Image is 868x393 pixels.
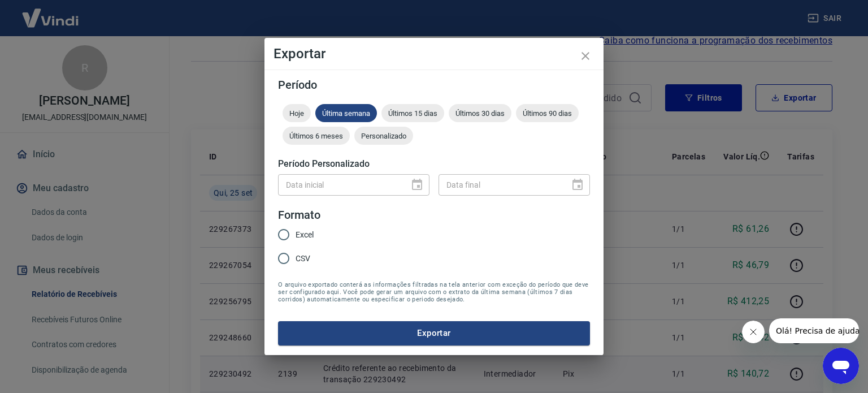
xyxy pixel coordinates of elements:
span: Olá! Precisa de ajuda? [7,8,95,17]
iframe: Mensagem da empresa [769,318,859,343]
span: CSV [296,253,310,265]
iframe: Botão para abrir a janela de mensagens [823,348,859,384]
div: Últimos 30 dias [449,104,511,122]
span: Últimos 6 meses [283,132,350,140]
legend: Formato [278,207,320,223]
div: Hoje [283,104,311,122]
input: DD/MM/YYYY [439,174,562,195]
span: Últimos 15 dias [381,109,444,118]
div: Personalizado [354,127,413,145]
span: O arquivo exportado conterá as informações filtradas na tela anterior com exceção do período que ... [278,281,590,303]
iframe: Fechar mensagem [742,321,765,343]
button: Exportar [278,321,590,345]
div: Últimos 15 dias [381,104,444,122]
div: Últimos 90 dias [516,104,579,122]
span: Últimos 90 dias [516,109,579,118]
span: Hoje [283,109,311,118]
input: DD/MM/YYYY [278,174,401,195]
h4: Exportar [274,47,594,61]
h5: Período [278,79,590,90]
div: Última semana [315,104,377,122]
span: Última semana [315,109,377,118]
span: Últimos 30 dias [449,109,511,118]
div: Últimos 6 meses [283,127,350,145]
h5: Período Personalizado [278,158,590,170]
button: close [572,42,599,70]
span: Excel [296,229,314,241]
span: Personalizado [354,132,413,140]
